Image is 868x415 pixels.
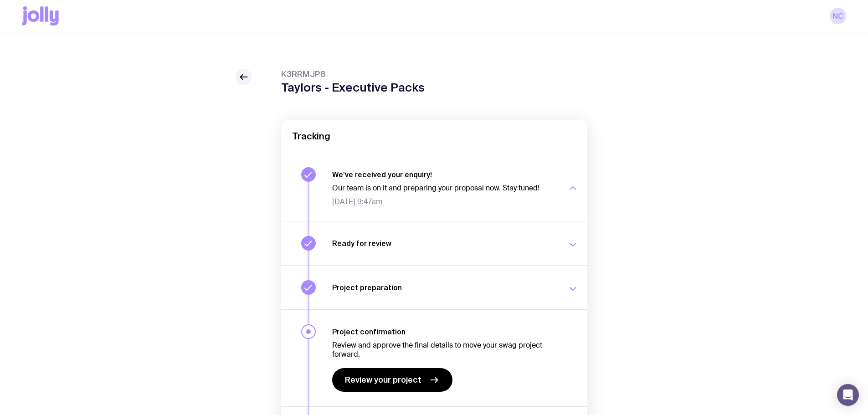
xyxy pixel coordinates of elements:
h2: Tracking [292,131,576,142]
a: NC [830,8,846,24]
div: Open Intercom Messenger [837,384,859,406]
h3: Project confirmation [332,327,556,336]
button: Ready for review [281,221,587,265]
h3: We’ve received your enquiry! [332,170,556,179]
h3: Project preparation [332,283,556,292]
span: K3RRMJP8 [281,69,425,80]
button: We’ve received your enquiry!Our team is on it and preparing your proposal now. Stay tuned![DATE] ... [281,153,587,221]
button: Project preparation [281,265,587,309]
a: Review your project [332,368,452,392]
span: Review your project [345,374,421,385]
p: Our team is on it and preparing your proposal now. Stay tuned! [332,184,556,193]
p: Review and approve the final details to move your swag project forward. [332,341,556,359]
h1: Taylors - Executive Packs [281,81,425,94]
span: [DATE] 9:47am [332,197,556,206]
h3: Ready for review [332,239,556,248]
